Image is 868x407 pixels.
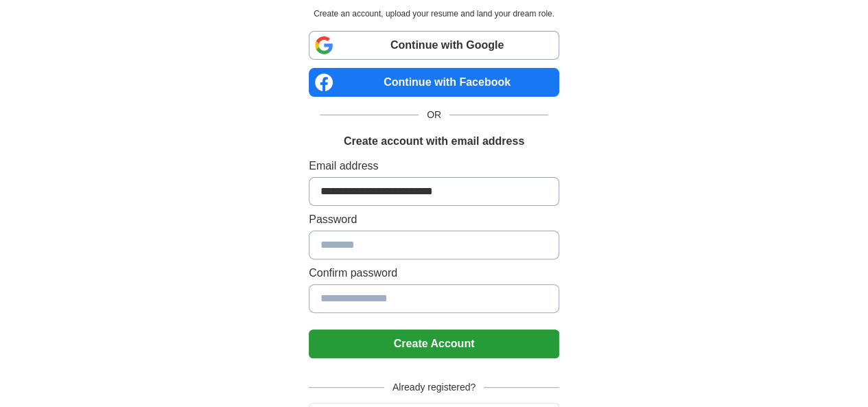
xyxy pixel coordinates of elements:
[384,380,484,395] span: Already registered?
[312,8,556,20] p: Create an account, upload your resume and land your dream role.
[309,31,559,60] a: Continue with Google
[309,68,559,97] a: Continue with Facebook
[309,265,559,281] label: Confirm password
[419,108,449,122] span: OR
[309,211,559,228] label: Password
[309,158,559,174] label: Email address
[344,133,524,150] h1: Create account with email address
[309,329,559,358] button: Create Account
